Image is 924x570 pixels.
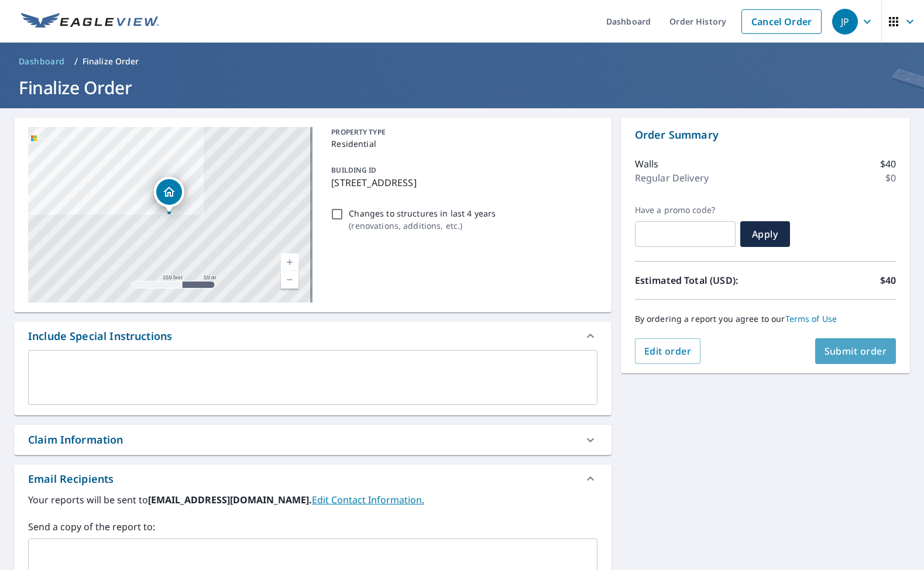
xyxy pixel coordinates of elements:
div: Claim Information [28,432,123,448]
div: JP [832,9,858,35]
button: Submit order [815,338,896,364]
a: Cancel Order [741,9,822,34]
label: Your reports will be sent to [28,493,597,507]
span: Dashboard [19,56,65,67]
p: Residential [331,138,592,150]
p: ( renovations, additions, etc. ) [349,219,496,232]
p: $40 [880,157,896,171]
a: EditContactInfo [312,493,424,506]
p: Finalize Order [83,56,139,67]
label: Send a copy of the report to: [28,520,597,534]
p: Regular Delivery [635,171,709,185]
p: $40 [880,273,896,287]
img: EV Logo [21,13,159,30]
div: Include Special Instructions [14,322,612,350]
a: Terms of Use [785,313,837,324]
div: Email Recipients [28,471,114,487]
p: [STREET_ADDRESS] [331,176,592,190]
a: Current Level 17, Zoom Out [281,271,298,289]
p: $0 [885,171,896,185]
button: Apply [740,221,790,247]
button: Edit order [635,338,701,364]
li: / [74,54,78,68]
p: By ordering a report you agree to our [635,314,896,324]
p: Order Summary [635,127,896,143]
h1: Finalize Order [14,75,910,99]
nav: breadcrumb [14,52,910,71]
div: Email Recipients [14,465,612,493]
b: [EMAIL_ADDRESS][DOMAIN_NAME]. [148,493,312,506]
span: Submit order [825,345,887,358]
a: Dashboard [14,52,70,71]
span: Edit order [644,345,692,358]
p: Walls [635,157,659,171]
p: Estimated Total (USD): [635,273,765,287]
div: Claim Information [14,425,612,455]
a: Current Level 17, Zoom In [281,253,298,271]
p: BUILDING ID [331,165,376,175]
p: Changes to structures in last 4 years [349,207,496,219]
div: Dropped pin, building 1, Residential property, 3622 E 108th St Cleveland, OH 44105 [154,177,184,213]
span: Apply [750,228,781,241]
p: PROPERTY TYPE [331,127,592,138]
div: Include Special Instructions [28,328,172,344]
label: Have a promo code? [635,205,736,215]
